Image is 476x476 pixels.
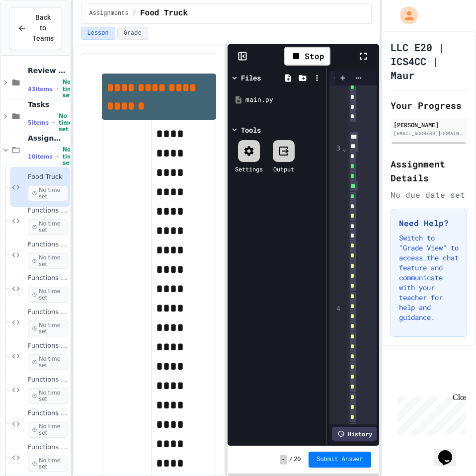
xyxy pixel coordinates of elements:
span: Functions Assignment 4a [28,409,68,418]
span: Functions Assignment 2 [28,240,68,249]
div: Chat with us now!Close [4,4,69,63]
span: Fold line [342,145,347,153]
span: No time set [59,113,73,133]
span: Functions Assignment 3a [28,274,68,283]
span: No time set [28,287,68,303]
span: 20 [294,456,301,464]
span: Tasks [28,100,68,109]
span: • [57,153,59,160]
span: No time set [28,219,68,235]
span: No time set [28,422,68,438]
span: No time set [28,185,68,201]
span: Functions Assignment 4b [28,443,68,452]
span: Review Tasks [28,66,68,75]
span: Functions Assignment 3d [28,376,68,384]
iframe: chat widget [394,393,466,435]
span: Functions Assignment 3c [28,342,68,350]
span: No time set [28,253,68,269]
div: Settings [235,164,263,173]
h3: Need Help? [399,217,459,229]
span: No time set [63,147,77,166]
span: - [280,455,287,465]
span: Functions Assignment 3b [28,308,68,317]
div: Stop [284,47,330,66]
span: • [57,85,59,93]
div: Tools [241,125,261,135]
span: / [289,456,293,464]
div: History [332,427,377,441]
span: / [133,9,136,17]
span: No time set [28,456,68,472]
div: [EMAIL_ADDRESS][DOMAIN_NAME] [394,130,464,137]
span: No time set [28,354,68,370]
div: My Account [390,4,420,27]
div: 3 [329,144,342,304]
div: Files [241,73,261,83]
span: Submit Answer [317,456,363,464]
span: 43 items [28,86,53,92]
span: Functions Assignment 1 [28,207,68,215]
div: Output [273,164,294,173]
h2: Assignment Details [391,157,467,185]
div: main.py [245,95,323,105]
div: No due date set [391,189,467,201]
span: Assignments [89,9,129,17]
span: No time set [63,79,77,99]
span: • [53,119,55,127]
h2: Your Progress [391,98,467,112]
div: Console [329,73,367,83]
span: Food Truck [28,173,68,181]
span: 10 items [28,154,53,160]
h1: LLC E20 | ICS4CC | Maur [391,40,467,82]
span: Food Truck [140,7,188,19]
span: No time set [28,388,68,404]
span: 5 items [28,120,49,126]
span: Assignments [28,134,68,143]
button: Lesson [81,27,115,40]
span: No time set [28,320,68,336]
iframe: chat widget [434,436,466,466]
div: [PERSON_NAME] [394,120,464,129]
button: Grade [117,27,148,40]
span: Back to Teams [32,12,54,44]
p: Switch to "Grade View" to access the chat feature and communicate with your teacher for help and ... [399,233,459,322]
